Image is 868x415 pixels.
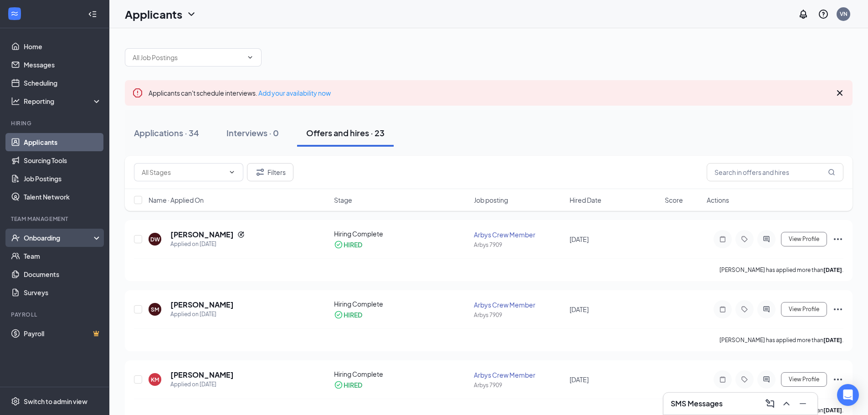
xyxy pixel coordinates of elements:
svg: Note [717,306,728,313]
span: Score [665,195,683,205]
svg: Tag [739,376,750,383]
div: Hiring [11,119,100,127]
div: Interviews · 0 [226,127,279,138]
svg: CheckmarkCircle [334,380,343,389]
span: [DATE] [570,235,589,243]
svg: ComposeMessage [765,398,776,409]
div: Applied on [DATE] [170,310,234,319]
span: Job posting [474,195,508,205]
div: KM [151,376,159,384]
div: Arbys Crew Member [474,370,564,379]
svg: UserCheck [11,233,20,242]
svg: Settings [11,397,20,406]
div: Arbys Crew Member [474,230,564,239]
div: VN [840,10,847,18]
svg: ActiveChat [761,376,772,383]
svg: ChevronDown [228,169,236,176]
div: Applications · 34 [134,127,199,138]
svg: Tag [739,236,750,243]
h5: [PERSON_NAME] [170,230,234,240]
a: PayrollCrown [24,324,102,343]
p: [PERSON_NAME] has applied more than . [719,336,843,344]
div: Reporting [24,97,102,106]
span: View Profile [789,236,819,242]
svg: Note [717,376,728,383]
svg: Cross [834,87,845,98]
svg: Analysis [11,97,20,106]
svg: Notifications [798,9,809,20]
a: Applicants [24,133,102,151]
svg: Minimize [797,398,808,409]
input: All Job Postings [133,52,243,62]
b: [DATE] [823,266,842,273]
span: View Profile [789,376,819,383]
svg: ChevronDown [186,9,197,20]
div: HIRED [344,310,362,319]
svg: Tag [739,306,750,313]
svg: Reapply [237,231,245,238]
a: Talent Network [24,188,102,206]
svg: CheckmarkCircle [334,310,343,319]
span: Actions [707,195,729,205]
h5: [PERSON_NAME] [170,300,234,310]
div: Arbys 7909 [474,381,564,389]
span: Name · Applied On [149,195,204,205]
span: Stage [334,195,352,205]
a: Documents [24,265,102,283]
svg: QuestionInfo [818,9,829,20]
button: View Profile [781,372,827,387]
svg: Ellipses [832,234,843,245]
div: Applied on [DATE] [170,240,245,249]
div: Hiring Complete [334,299,469,308]
div: Team Management [11,215,100,223]
b: [DATE] [823,337,842,343]
svg: Collapse [88,10,97,19]
span: [DATE] [570,305,589,313]
button: Minimize [796,396,810,411]
svg: ActiveChat [761,306,772,313]
p: [PERSON_NAME] has applied more than . [719,266,843,274]
button: ComposeMessage [763,396,777,411]
svg: ChevronDown [247,54,254,61]
h3: SMS Messages [671,399,723,409]
a: Team [24,247,102,265]
div: Hiring Complete [334,229,469,238]
div: HIRED [344,380,362,389]
input: All Stages [142,167,225,177]
div: Open Intercom Messenger [837,384,859,406]
button: View Profile [781,232,827,246]
svg: MagnifyingGlass [828,169,835,176]
a: Surveys [24,283,102,302]
a: Sourcing Tools [24,151,102,169]
div: SM [151,306,159,313]
div: Arbys 7909 [474,241,564,249]
svg: Filter [255,167,266,178]
a: Scheduling [24,74,102,92]
h1: Applicants [125,6,182,22]
svg: Note [717,236,728,243]
a: Messages [24,56,102,74]
span: [DATE] [570,375,589,384]
div: Payroll [11,311,100,318]
button: ChevronUp [779,396,794,411]
div: Onboarding [24,233,94,242]
svg: ChevronUp [781,398,792,409]
svg: Ellipses [832,304,843,315]
div: Offers and hires · 23 [306,127,385,138]
button: View Profile [781,302,827,317]
svg: Ellipses [832,374,843,385]
div: Arbys Crew Member [474,300,564,309]
a: Add your availability now [258,89,331,97]
span: Applicants can't schedule interviews. [149,89,331,97]
div: Switch to admin view [24,397,87,406]
svg: WorkstreamLogo [10,9,19,18]
div: Arbys 7909 [474,311,564,319]
button: Filter Filters [247,163,293,181]
h5: [PERSON_NAME] [170,370,234,380]
div: Applied on [DATE] [170,380,234,389]
input: Search in offers and hires [707,163,843,181]
span: Hired Date [570,195,601,205]
a: Home [24,37,102,56]
svg: ActiveChat [761,236,772,243]
svg: CheckmarkCircle [334,240,343,249]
